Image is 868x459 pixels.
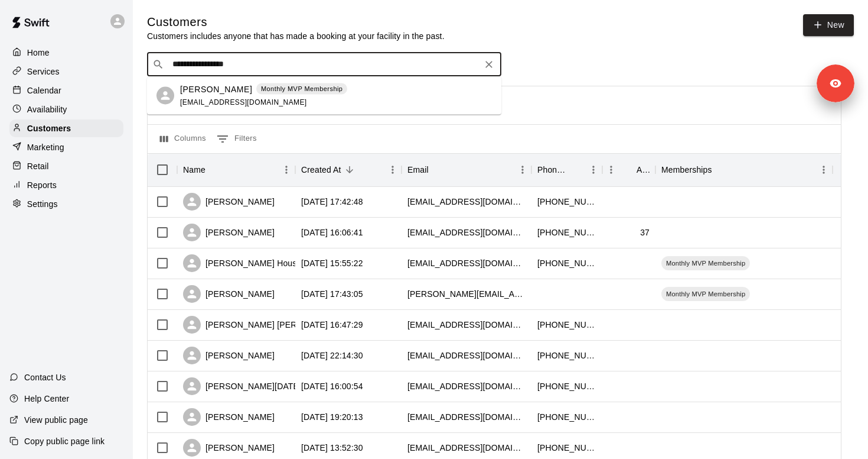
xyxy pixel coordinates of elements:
[537,196,596,208] div: +12105923695
[183,153,205,186] div: Name
[205,161,222,178] button: Sort
[815,161,833,179] button: Menu
[183,408,275,426] div: [PERSON_NAME]
[407,319,526,331] div: bdodson11@gmail.com
[620,161,637,178] button: Sort
[27,85,61,96] p: Calendar
[27,122,71,134] p: Customers
[537,227,596,238] div: +18705823887
[407,153,429,186] div: Email
[183,377,301,395] div: [PERSON_NAME][DATE]
[537,442,596,454] div: +19033068360
[278,161,295,179] button: Menu
[537,350,596,361] div: +14698703235
[301,196,363,208] div: 2025-10-10 17:42:48
[180,83,252,95] p: [PERSON_NAME]
[407,350,526,361] div: l.stokes0310@gmail.com
[27,104,67,115] p: Availability
[429,161,445,178] button: Sort
[214,130,260,148] button: Show filters
[537,153,568,186] div: Phone Number
[177,153,295,186] div: Name
[341,161,358,178] button: Sort
[183,316,346,334] div: [PERSON_NAME] [PERSON_NAME]
[27,198,58,210] p: Settings
[24,371,66,383] p: Contact Us
[183,193,275,211] div: [PERSON_NAME]
[537,319,596,331] div: +19037330450
[27,141,64,153] p: Marketing
[537,411,596,423] div: +19038248727
[531,153,602,186] div: Phone Number
[301,380,363,392] div: 2025-09-15 16:00:54
[27,47,50,59] p: Home
[24,393,69,405] p: Help Center
[407,380,526,392] div: cfriday1224@yahoo.com
[183,285,275,303] div: [PERSON_NAME]
[537,380,596,392] div: +18705849519
[301,442,363,454] div: 2025-09-10 13:52:30
[602,161,620,179] button: Menu
[661,256,750,270] div: Monthly MVP Membership
[661,153,712,186] div: Memberships
[384,161,402,179] button: Menu
[402,153,531,186] div: Email
[9,138,123,156] a: Marketing
[261,84,342,94] p: Monthly MVP Membership
[640,227,650,238] div: 37
[514,161,531,179] button: Menu
[301,319,363,331] div: 2025-09-26 16:47:29
[407,227,526,238] div: watsonjody779@gmail.com
[537,257,596,269] div: +19032803462
[407,288,526,300] div: seth.brainerd@gmail.com
[407,411,526,423] div: shandiford@gmail.com
[157,130,209,148] button: Select columns
[712,161,729,178] button: Sort
[661,287,750,301] div: Monthly MVP Membership
[568,161,585,178] button: Sort
[661,258,750,268] span: Monthly MVP Membership
[183,439,275,457] div: [PERSON_NAME]
[24,414,88,426] p: View public page
[301,288,363,300] div: 2025-10-03 17:43:05
[407,257,526,269] div: crd0623@yahoo.com
[9,101,123,118] a: Availability
[147,30,445,42] p: Customers includes anyone that has made a booking at your facility in the past.
[24,435,105,447] p: Copy public page link
[27,160,49,172] p: Retail
[301,153,341,186] div: Created At
[481,56,497,73] button: Clear
[9,82,123,99] a: Calendar
[9,63,123,80] a: Services
[602,153,655,186] div: Age
[637,153,650,186] div: Age
[183,224,275,241] div: [PERSON_NAME]
[407,442,526,454] div: heather.cruz1985@gmail.com
[9,157,123,175] a: Retail
[9,176,123,194] a: Reports
[301,411,363,423] div: 2025-09-14 19:20:13
[301,257,363,269] div: 2025-10-07 15:55:22
[27,179,57,191] p: Reports
[9,44,123,62] a: Home
[585,161,602,179] button: Menu
[301,350,363,361] div: 2025-09-23 22:14:30
[183,347,275,364] div: [PERSON_NAME]
[27,66,60,77] p: Services
[9,195,123,213] a: Settings
[803,14,854,36] a: New
[301,227,363,238] div: 2025-10-10 16:06:41
[655,153,833,186] div: Memberships
[180,98,307,106] span: [EMAIL_ADDRESS][DOMAIN_NAME]
[147,14,445,30] h5: Customers
[9,119,123,137] a: Customers
[183,254,301,272] div: [PERSON_NAME] House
